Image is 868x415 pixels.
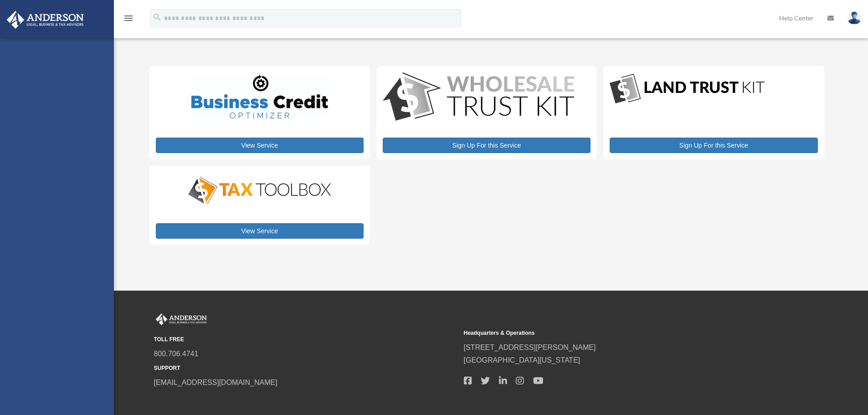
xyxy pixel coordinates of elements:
a: 800.706.4741 [154,350,199,358]
a: [GEOGRAPHIC_DATA][US_STATE] [464,356,580,364]
a: View Service [156,138,364,153]
a: [STREET_ADDRESS][PERSON_NAME] [464,343,596,351]
img: User Pic [847,11,861,25]
img: Anderson Advisors Platinum Portal [154,313,209,325]
a: Sign Up For this Service [383,138,591,153]
i: menu [123,13,134,24]
small: Headquarters & Operations [464,328,767,338]
a: menu [123,16,134,24]
small: TOLL FREE [154,335,457,344]
a: [EMAIL_ADDRESS][DOMAIN_NAME] [154,379,277,386]
a: Sign Up For this Service [610,138,817,153]
small: SUPPORT [154,364,457,373]
img: WS-Trust-Kit-lgo-1.jpg [383,72,574,123]
img: Anderson Advisors Platinum Portal [4,11,87,29]
i: search [152,12,162,22]
a: View Service [156,223,364,239]
img: LandTrust_lgo-1.jpg [610,72,765,106]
